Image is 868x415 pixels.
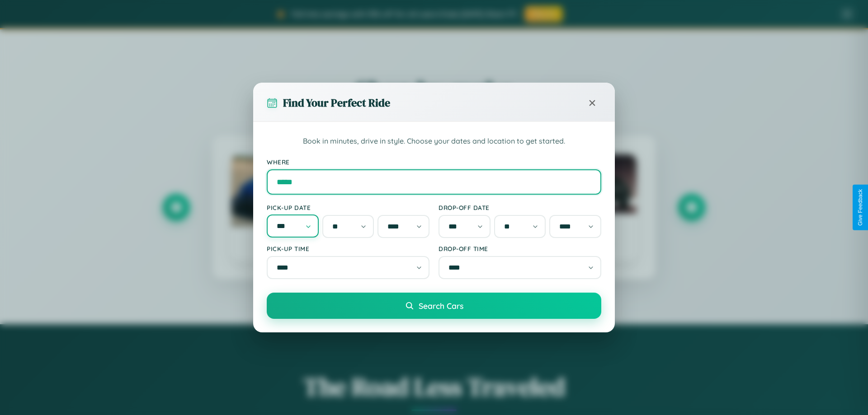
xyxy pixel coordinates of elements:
[267,158,601,166] label: Where
[439,245,601,252] label: Drop-off Time
[267,135,601,147] p: Book in minutes, drive in style. Choose your dates and location to get started.
[267,204,429,211] label: Pick-up Date
[283,95,390,110] h3: Find Your Perfect Ride
[439,204,601,211] label: Drop-off Date
[419,301,463,311] span: Search Cars
[267,245,429,252] label: Pick-up Time
[267,293,601,319] button: Search Cars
